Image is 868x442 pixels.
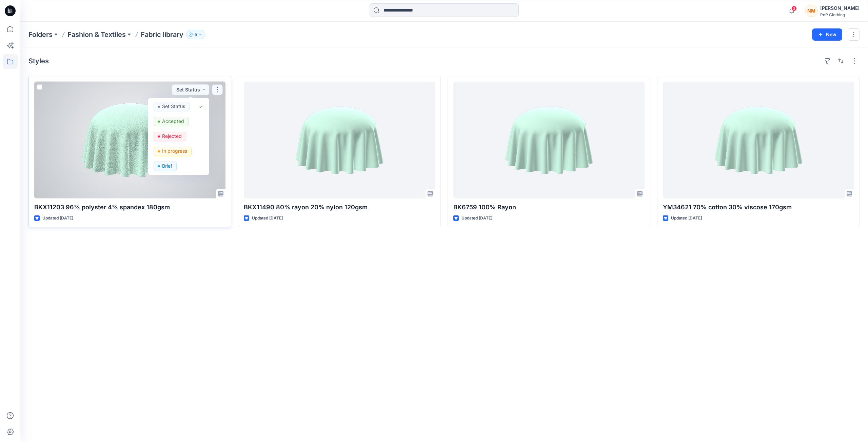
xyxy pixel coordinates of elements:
[141,30,183,39] p: Fabric library
[195,31,197,38] p: 5
[67,30,126,39] a: Fashion & Textiles
[820,4,860,12] div: [PERSON_NAME]
[671,215,702,222] p: Updated [DATE]
[34,203,225,212] p: BKX11203 96% polyster 4% spandex 180gsm
[453,82,645,198] a: BK6759 100% Rayon
[820,12,860,17] div: PnP Clothing
[162,117,184,126] p: Accepted
[244,203,435,212] p: BKX11490 80% rayon 20% nylon 120gsm
[34,82,225,198] a: BKX11203 96% polyster 4% spandex 180gsm
[461,215,492,222] p: Updated [DATE]
[162,132,182,141] p: Rejected
[812,28,842,41] button: New
[162,102,185,111] p: Set Status
[28,57,49,65] h4: Styles
[663,203,854,212] p: YM34621 70% cotton 30% viscose 170gsm
[252,215,283,222] p: Updated [DATE]
[453,203,645,212] p: BK6759 100% Rayon
[805,5,817,17] div: NM
[28,30,53,39] a: Folders
[162,147,187,155] p: In progress
[162,162,172,170] p: Brief
[186,30,205,39] button: 5
[244,82,435,198] a: BKX11490 80% rayon 20% nylon 120gsm
[663,82,854,198] a: YM34621 70% cotton 30% viscose 170gsm
[42,215,73,222] p: Updated [DATE]
[791,6,797,11] span: 3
